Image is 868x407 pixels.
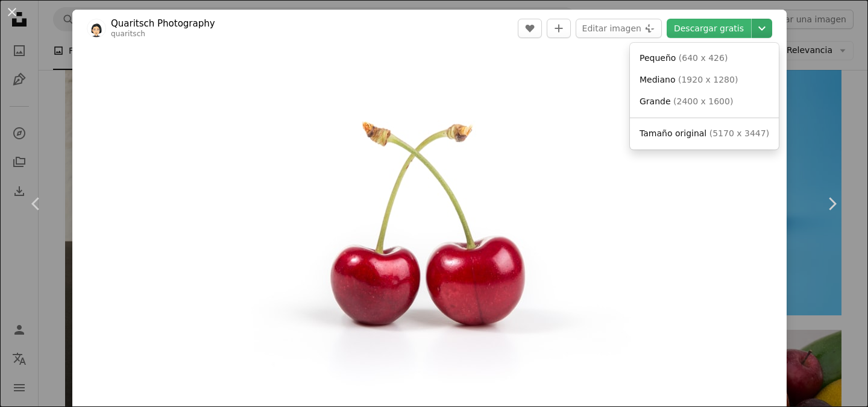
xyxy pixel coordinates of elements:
span: ( 1920 x 1280 ) [678,75,738,84]
button: Elegir el tamaño de descarga [752,19,772,38]
span: ( 5170 x 3447 ) [709,128,769,138]
span: Grande [640,96,671,106]
span: ( 640 x 426 ) [679,53,728,63]
div: Elegir el tamaño de descarga [630,43,779,150]
span: Tamaño original [640,128,706,138]
span: Pequeño [640,53,676,63]
span: ( 2400 x 1600 ) [673,96,733,106]
span: Mediano [640,75,676,84]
